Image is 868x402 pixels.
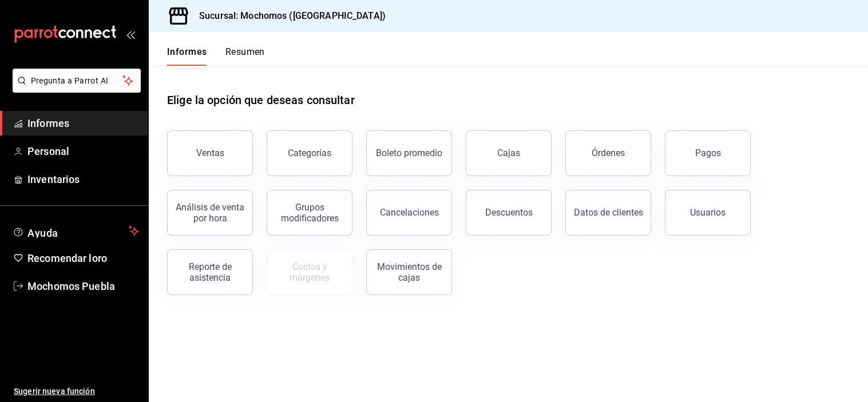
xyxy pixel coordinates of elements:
[281,202,339,224] font: Grupos modificadores
[290,261,330,283] font: Costos y márgenes
[8,83,141,95] a: Pregunta a Parrot AI
[27,173,80,185] font: Inventarios
[126,30,135,39] button: abrir_cajón_menú
[167,46,207,57] font: Informes
[225,46,265,57] font: Resumen
[665,190,751,236] button: Usuarios
[176,202,244,224] font: Análisis de venta por hora
[690,207,726,218] font: Usuarios
[466,190,552,236] button: Descuentos
[466,130,552,176] a: Cajas
[267,190,352,236] button: Grupos modificadores
[27,252,107,264] font: Recomendar loro
[167,46,265,66] div: pestañas de navegación
[485,207,533,218] font: Descuentos
[196,148,224,158] font: Ventas
[189,261,232,283] font: Reporte de asistencia
[13,69,141,93] button: Pregunta a Parrot AI
[27,227,58,239] font: Ayuda
[167,93,355,107] font: Elige la opción que deseas consultar
[695,148,721,158] font: Pagos
[366,190,452,236] button: Cancelaciones
[366,130,452,176] button: Boleto promedio
[27,117,69,129] font: Informes
[167,249,253,295] button: Reporte de asistencia
[665,130,751,176] button: Pagos
[376,148,442,158] font: Boleto promedio
[380,207,439,218] font: Cancelaciones
[27,145,69,157] font: Personal
[565,190,651,236] button: Datos de clientes
[167,130,253,176] button: Ventas
[31,76,109,85] font: Pregunta a Parrot AI
[267,249,352,295] button: Contrata inventarios para ver este informe
[27,280,115,292] font: Mochomos Puebla
[288,148,331,158] font: Categorías
[497,148,521,158] font: Cajas
[592,148,625,158] font: Órdenes
[565,130,651,176] button: Órdenes
[14,387,95,396] font: Sugerir nueva función
[366,249,452,295] button: Movimientos de cajas
[199,10,386,21] font: Sucursal: Mochomos ([GEOGRAPHIC_DATA])
[574,207,643,218] font: Datos de clientes
[167,190,253,236] button: Análisis de venta por hora
[377,261,442,283] font: Movimientos de cajas
[267,130,352,176] button: Categorías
